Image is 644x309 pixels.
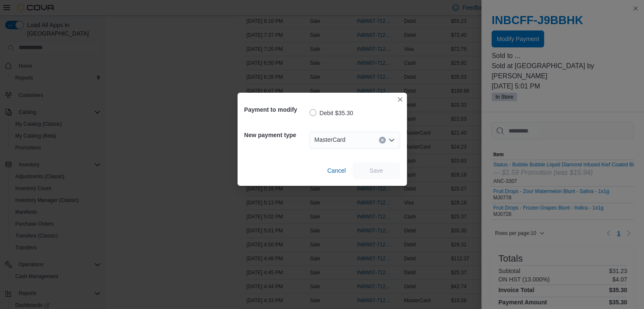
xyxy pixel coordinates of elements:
label: Debit $35.30 [310,108,353,118]
button: Open list of options [388,137,395,143]
button: Clear input [379,137,386,143]
h5: New payment type [244,127,308,143]
span: Cancel [327,166,346,175]
button: Cancel [324,162,349,179]
span: MasterCard [315,135,345,145]
h5: Payment to modify [244,101,308,118]
button: Closes this modal window [395,94,405,105]
span: Save [370,166,383,175]
button: Save [353,162,400,179]
input: Accessible screen reader label [349,135,350,145]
